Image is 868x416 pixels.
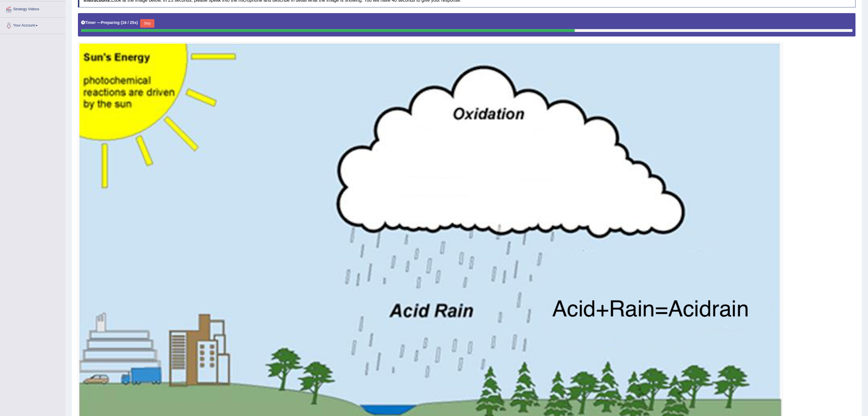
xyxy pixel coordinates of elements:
[136,20,138,25] b: )
[121,20,122,25] b: (
[0,18,65,32] a: Your Account
[81,21,138,25] h5: Timer —
[140,19,154,28] button: Skip
[122,20,137,25] b: 16 / 25s
[101,20,120,25] b: Preparing
[0,1,65,16] a: Strategy Videos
